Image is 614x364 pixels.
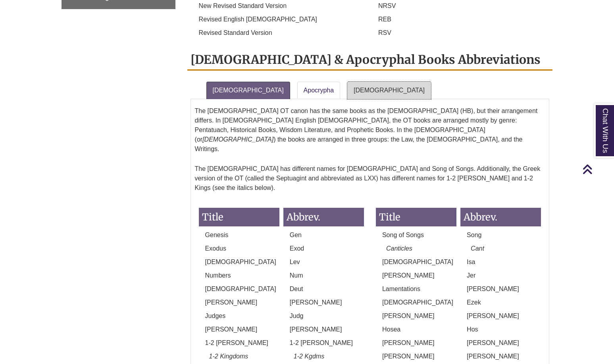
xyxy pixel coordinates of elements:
em: [DEMOGRAPHIC_DATA] [202,136,273,143]
em: Canticles [386,245,412,252]
p: [PERSON_NAME] [460,352,541,361]
em: Cant [471,245,484,252]
p: Lev [283,257,364,267]
em: 1-2 Kgdms [294,353,324,360]
p: Jer [460,271,541,280]
h3: Abbrev. [283,208,364,226]
p: [PERSON_NAME] [199,325,279,334]
p: [PERSON_NAME] [460,284,541,294]
h3: Abbrev. [460,208,541,226]
p: [PERSON_NAME] [199,298,279,307]
a: [DEMOGRAPHIC_DATA] [347,82,431,99]
p: Num [283,271,364,280]
p: Exodus [199,244,279,253]
p: [PERSON_NAME] [376,311,456,321]
p: [PERSON_NAME] [376,338,456,348]
p: [PERSON_NAME] [376,352,456,361]
p: Isa [460,257,541,267]
p: Judges [199,311,279,321]
p: Exod [283,244,364,253]
p: Numbers [199,271,279,280]
p: Lamentations [376,284,456,294]
p: The [DEMOGRAPHIC_DATA] has different names for [DEMOGRAPHIC_DATA] and Song of Songs. Additionally... [195,161,545,196]
p: [PERSON_NAME] [283,325,364,334]
p: Hos [460,325,541,334]
h2: [DEMOGRAPHIC_DATA] & Apocryphal Books Abbreviations [187,50,553,71]
p: The [DEMOGRAPHIC_DATA] OT canon has the same books as the [DEMOGRAPHIC_DATA] (HB), but their arra... [195,103,545,157]
p: 1-2 [PERSON_NAME] [199,338,279,348]
p: Song of Songs [376,230,456,240]
a: Back to Top [582,164,612,174]
p: [DEMOGRAPHIC_DATA] [199,257,279,267]
p: New Revised Standard Version [192,1,368,11]
a: [DEMOGRAPHIC_DATA] [206,82,290,99]
p: Judg [283,311,364,321]
p: [DEMOGRAPHIC_DATA] [199,284,279,294]
p: [PERSON_NAME] [460,338,541,348]
p: RSV [372,28,547,38]
h3: Title [376,208,456,226]
p: [DEMOGRAPHIC_DATA] [376,257,456,267]
p: Hosea [376,325,456,334]
p: Revised English [DEMOGRAPHIC_DATA] [192,15,368,24]
p: NRSV [372,1,547,11]
p: [PERSON_NAME] [376,271,456,280]
p: Deut [283,284,364,294]
p: REB [372,15,547,24]
h3: Title [199,208,279,226]
a: Apocrypha [297,82,341,99]
p: Song [460,230,541,240]
p: Revised Standard Version [192,28,368,38]
p: Gen [283,230,364,240]
p: [PERSON_NAME] [283,298,364,307]
p: Genesis [199,230,279,240]
p: 1-2 [PERSON_NAME] [283,338,364,348]
p: [DEMOGRAPHIC_DATA] [376,298,456,307]
p: Ezek [460,298,541,307]
p: [PERSON_NAME] [460,311,541,321]
em: 1-2 Kingdoms [209,353,248,360]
